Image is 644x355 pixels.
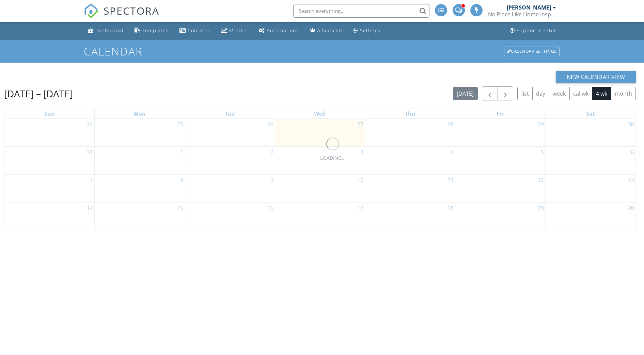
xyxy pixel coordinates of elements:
[453,87,478,100] button: [DATE]
[104,3,159,18] span: SPECTORA
[269,147,275,158] a: Go to September 2, 2025
[356,119,365,130] a: Go to August 27, 2025
[84,45,561,57] h1: Calendar
[185,119,275,147] td: Go to August 26, 2025
[4,87,73,100] h2: [DATE] – [DATE]
[585,109,596,118] a: Saturday
[536,119,545,130] a: Go to August 29, 2025
[275,119,365,147] td: Go to August 27, 2025
[269,175,275,185] a: Go to September 9, 2025
[365,174,455,202] td: Go to September 11, 2025
[223,109,236,118] a: Tuesday
[4,174,95,202] td: Go to September 7, 2025
[176,203,185,213] a: Go to September 15, 2025
[185,174,275,202] td: Go to September 9, 2025
[185,202,275,230] td: Go to September 16, 2025
[307,25,345,37] a: Advanced
[446,119,455,130] a: Go to August 28, 2025
[176,119,185,130] a: Go to August 25, 2025
[545,174,635,202] td: Go to September 13, 2025
[275,146,365,174] td: Go to September 3, 2025
[266,203,275,213] a: Go to September 16, 2025
[356,175,365,185] a: Go to September 10, 2025
[536,175,545,185] a: Go to September 12, 2025
[275,202,365,230] td: Go to September 17, 2025
[320,154,346,162] div: LOADING...
[507,25,559,37] a: Support Center
[455,119,546,147] td: Go to August 29, 2025
[179,147,185,158] a: Go to September 1, 2025
[545,202,635,230] td: Go to September 20, 2025
[365,119,455,147] td: Go to August 28, 2025
[627,119,635,130] a: Go to August 30, 2025
[498,86,514,100] button: Next
[266,119,275,130] a: Go to August 26, 2025
[504,47,560,56] div: Calendar Settings
[89,175,94,185] a: Go to September 7, 2025
[365,146,455,174] td: Go to September 4, 2025
[611,87,636,100] button: month
[449,147,455,158] a: Go to September 4, 2025
[495,109,505,118] a: Friday
[185,146,275,174] td: Go to September 2, 2025
[84,3,99,18] img: The Best Home Inspection Software - Spectora
[536,203,545,213] a: Go to September 19, 2025
[507,4,551,11] div: [PERSON_NAME]
[517,87,533,100] button: list
[350,25,383,37] a: Settings
[85,25,126,37] a: Dashboard
[313,109,327,118] a: Wednesday
[359,147,365,158] a: Go to September 3, 2025
[517,27,556,34] div: Support Center
[627,203,635,213] a: Go to September 20, 2025
[85,147,94,158] a: Go to August 31, 2025
[455,146,546,174] td: Go to September 5, 2025
[142,27,169,34] div: Templates
[95,174,185,202] td: Go to September 8, 2025
[4,146,95,174] td: Go to August 31, 2025
[488,11,556,18] div: No Place Like Home Inspections
[404,109,417,118] a: Thursday
[85,203,94,213] a: Go to September 14, 2025
[95,27,124,34] div: Dashboard
[532,87,549,100] button: day
[95,146,185,174] td: Go to September 1, 2025
[630,147,635,158] a: Go to September 6, 2025
[4,202,95,230] td: Go to September 14, 2025
[177,25,213,37] a: Contacts
[455,202,546,230] td: Go to September 19, 2025
[446,175,455,185] a: Go to September 11, 2025
[275,174,365,202] td: Go to September 10, 2025
[455,174,546,202] td: Go to September 12, 2025
[569,87,593,100] button: cal wk
[43,109,56,118] a: Sunday
[4,119,95,147] td: Go to August 24, 2025
[84,9,159,23] a: SPECTORA
[627,175,635,185] a: Go to September 13, 2025
[592,87,611,100] button: 4 wk
[503,46,561,57] a: Calendar Settings
[539,147,545,158] a: Go to September 5, 2025
[446,203,455,213] a: Go to September 18, 2025
[95,202,185,230] td: Go to September 15, 2025
[132,109,147,118] a: Monday
[317,27,342,34] div: Advanced
[256,25,302,37] a: Automations (Advanced)
[365,202,455,230] td: Go to September 18, 2025
[360,27,380,34] div: Settings
[267,27,299,34] div: Automations
[556,71,636,83] button: New Calendar View
[85,119,94,130] a: Go to August 24, 2025
[356,203,365,213] a: Go to September 17, 2025
[549,87,570,100] button: week
[482,86,498,100] button: Previous
[293,4,429,18] input: Search everything...
[188,27,210,34] div: Contacts
[545,119,635,147] td: Go to August 30, 2025
[545,146,635,174] td: Go to September 6, 2025
[132,25,171,37] a: Templates
[95,119,185,147] td: Go to August 25, 2025
[218,25,251,37] a: Metrics
[229,27,248,34] div: Metrics
[179,175,185,185] a: Go to September 8, 2025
